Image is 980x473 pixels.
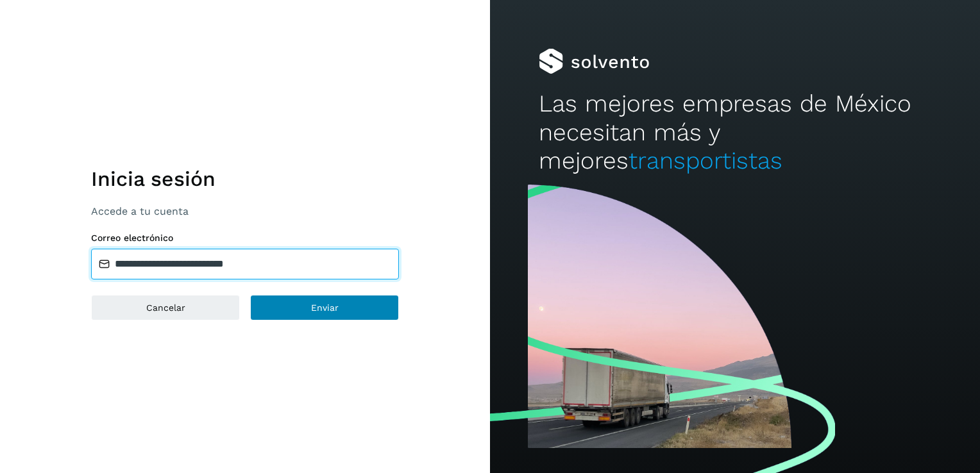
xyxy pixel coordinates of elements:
[91,167,399,191] h1: Inicia sesión
[91,233,399,244] label: Correo electrónico
[629,147,782,174] span: transportistas
[311,303,339,312] span: Enviar
[146,303,185,312] span: Cancelar
[91,205,399,217] p: Accede a tu cuenta
[250,295,399,320] button: Enviar
[91,295,240,320] button: Cancelar
[539,90,931,175] h2: Las mejores empresas de México necesitan más y mejores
